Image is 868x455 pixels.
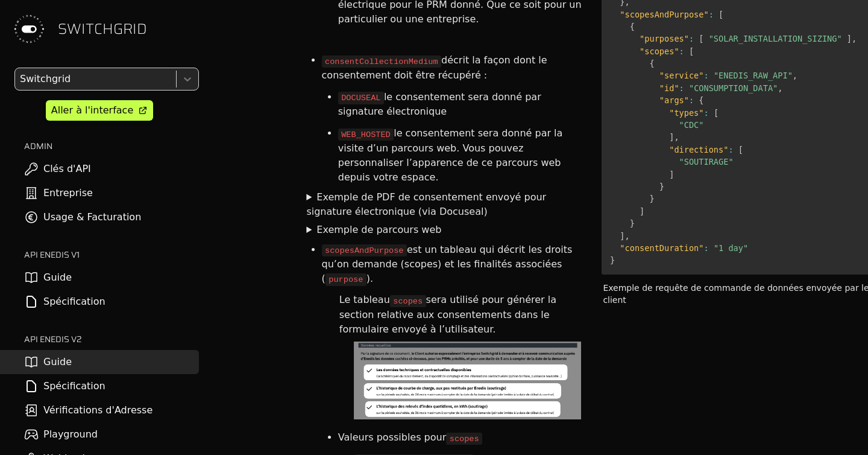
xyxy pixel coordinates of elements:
span: ] [669,132,674,142]
span: "ENEDIS_RAW_API" [714,71,793,80]
span: ] [669,170,674,179]
span: "args" [659,95,689,105]
span: "CONSUMPTION_DATA" [689,83,778,93]
li: Valeurs possibles pour [338,427,583,448]
span: [ [689,46,694,56]
span: , [674,132,679,142]
span: "SOUTIRAGE" [679,157,734,167]
span: "id" [659,83,679,93]
span: SWITCHGRID [58,19,147,39]
li: est un tableau qui décrit les droits qu’on demande (scopes) et les finalités associées ( ). [322,239,583,290]
li: le consentement sera donné par signature électronique [338,86,583,122]
span: , [625,231,630,241]
span: : [709,10,714,19]
span: [ [738,145,743,154]
span: "directions" [669,145,728,154]
h2: API ENEDIS v2 [24,333,199,345]
h2: ADMIN [24,140,199,152]
span: } [610,255,615,265]
code: WEB_HOSTED [338,129,394,141]
span: , [852,34,857,43]
code: consentCollectionMedium [322,56,442,68]
span: "scopes" [640,46,679,56]
span: "SOLAR_INSTALLATION_SIZING" [709,34,842,43]
summary: Exemple de PDF de consentement envoyé pour signature électronique (via Docuseal) [306,190,581,219]
span: : [689,95,694,105]
span: : [704,71,709,80]
div: Le tableau sera utilisé pour générer la section relative aux consentements dans le formulaire env... [338,291,583,426]
span: "CDC" [679,120,704,130]
span: "consentDuration" [620,243,703,253]
span: : [679,46,684,56]
span: "1 day" [714,243,748,253]
span: [ [719,10,723,19]
span: , [778,83,782,93]
li: décrit la façon dont le consentement doit être récupéré : [322,49,583,86]
h2: API ENEDIS v1 [24,249,199,261]
span: : [679,83,684,93]
a: Aller à l'interface [46,100,153,121]
code: scopes [446,433,482,445]
span: [ [714,108,719,118]
span: "purposes" [640,34,689,43]
span: } [659,182,664,191]
span: : [728,145,733,154]
span: "scopesAndPurpose" [620,10,708,19]
img: notion image [354,342,582,419]
img: Switchgrid Logo [10,10,48,48]
div: Aller à l'interface [51,103,133,118]
span: { [630,22,635,31]
span: "types" [669,108,703,118]
span: } [649,194,654,203]
span: , [793,71,797,80]
span: ] [640,206,644,216]
span: { [699,95,703,105]
span: "service" [659,71,704,80]
code: purpose [325,273,366,285]
summary: Exemple de parcours web [306,223,581,237]
code: scopes [390,295,426,307]
code: scopesAndPurpose [322,244,407,256]
span: [ [699,34,703,43]
span: : [689,34,694,43]
li: le consentement sera donné par la visite d’un parcours web. Vous pouvez personnaliser l’apparence... [338,122,583,188]
span: : [704,108,709,118]
code: DOCUSEAL [338,92,384,104]
span: ] [847,34,852,43]
span: { [649,59,654,68]
span: : [704,243,709,253]
span: } [630,218,635,228]
span: ] [620,231,624,241]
